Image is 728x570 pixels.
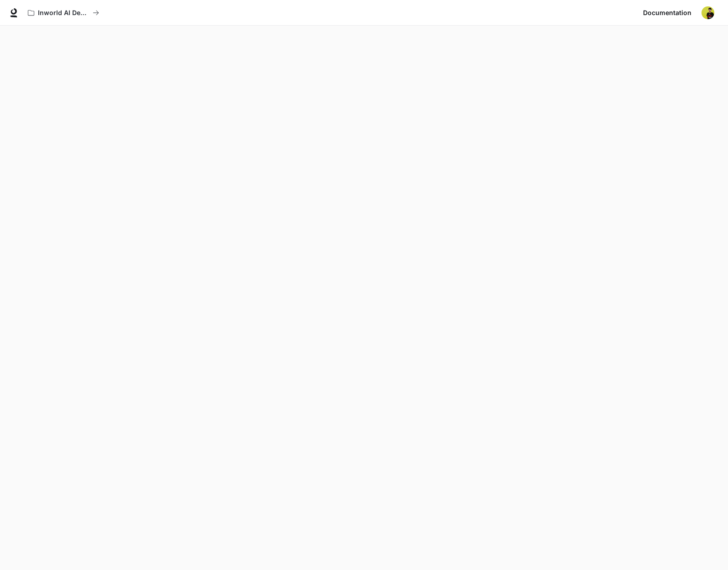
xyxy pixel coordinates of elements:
button: All workspaces [24,4,103,22]
button: User avatar [699,4,717,22]
img: User avatar [702,6,714,19]
a: Documentation [639,4,695,22]
span: Documentation [643,7,691,19]
p: Inworld AI Demos [38,9,89,17]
